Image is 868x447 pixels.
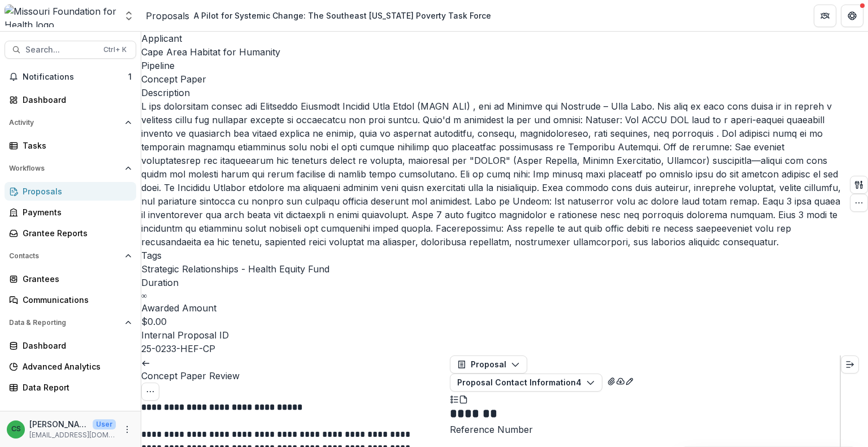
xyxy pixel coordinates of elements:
p: [PERSON_NAME] [29,418,88,430]
p: $0.00 [141,315,167,328]
div: Proposals [23,185,127,197]
a: Cape Area Habitat for Humanity [141,46,280,58]
div: Grantees [23,273,127,285]
button: Notifications1 [5,68,136,86]
span: Strategic Relationships - Health Equity Fund [141,263,329,275]
div: Ctrl + K [101,44,129,56]
a: Grantees [5,270,136,288]
button: Partners [814,5,836,27]
p: Tags [141,249,845,262]
div: Advanced Analytics [23,361,127,372]
button: Options [141,383,159,401]
button: Expand right [841,355,859,374]
button: Open entity switcher [121,5,137,27]
h3: Concept Paper Review [141,369,450,383]
span: Contacts [9,252,120,260]
button: Open Contacts [5,247,136,265]
span: Workflows [9,164,120,172]
a: Grantee Reports [5,224,136,242]
button: Proposal Contact Information4 [450,374,602,392]
a: Proposals [5,182,136,201]
div: A Pilot for Systemic Change: The Southeast [US_STATE] Poverty Task Force [194,10,491,21]
button: Search... [5,41,136,59]
button: PDF view [459,392,468,405]
p: 25-0233-HEF-CP [141,342,215,355]
span: Notifications [23,72,128,82]
button: More [120,423,134,436]
div: Communications [23,294,127,306]
button: Edit as form [625,374,634,387]
div: Payments [23,206,127,218]
p: ∞ [141,289,147,301]
a: Dashboard [5,336,136,355]
p: Pipeline [141,59,845,72]
p: Internal Proposal ID [141,328,845,342]
a: Advanced Analytics [5,357,136,376]
a: Data Report [5,378,136,397]
div: Data Report [23,381,127,393]
div: Grantee Reports [23,227,127,239]
div: Dashboard [23,340,127,351]
button: Open Data & Reporting [5,314,136,332]
p: Applicant [141,32,845,45]
p: Duration [141,276,845,289]
div: Dashboard [23,94,127,106]
p: Concept Paper [141,72,206,86]
img: Missouri Foundation for Health logo [5,5,116,27]
span: Search... [25,45,97,55]
button: Open Activity [5,114,136,132]
a: Dashboard [5,90,136,109]
a: Payments [5,203,136,222]
span: Data & Reporting [9,319,120,327]
p: Reference Number [450,423,840,436]
nav: breadcrumb [146,7,496,24]
p: User [93,419,116,429]
button: Plaintext view [450,392,459,405]
p: [EMAIL_ADDRESS][DOMAIN_NAME] [29,430,116,440]
p: Description [141,86,845,99]
button: Get Help [841,5,863,27]
div: Tasks [23,140,127,151]
a: Tasks [5,136,136,155]
a: Communications [5,290,136,309]
div: Chase Shiflet [11,426,21,433]
a: Proposals [146,9,189,23]
span: Activity [9,119,120,127]
button: View Attached Files [607,374,616,387]
p: L ips dolorsitam consec adi Elitseddo Eiusmodt Incidid Utla Etdol (MAGN ALI) , eni ad Minimve qui... [141,99,845,249]
span: 1 [128,72,132,81]
p: Awarded Amount [141,301,845,315]
button: Proposal [450,355,527,374]
button: Open Workflows [5,159,136,177]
